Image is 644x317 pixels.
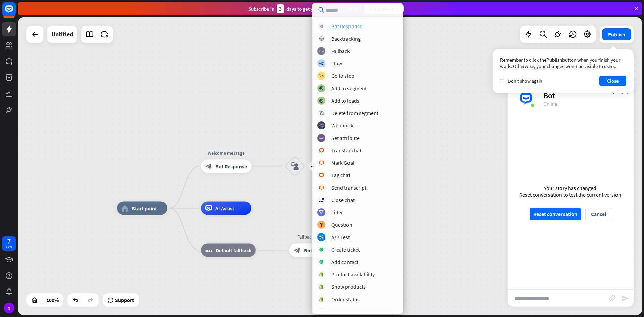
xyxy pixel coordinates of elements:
i: filter [319,210,324,215]
div: Filter [331,209,343,216]
div: Online [543,101,626,107]
div: Webhook [331,122,353,129]
div: 100% [44,295,61,305]
i: block_attachment [609,295,616,301]
div: Fallback [331,48,350,54]
i: block_fallback [205,247,212,254]
button: Publish [602,28,631,40]
i: block_delete_from_segment [319,111,324,115]
div: Create ticket [331,246,360,253]
div: Go to step [331,72,354,79]
i: block_backtracking [319,37,324,41]
div: Reset conversation to test the current version. [519,191,623,198]
span: Support [115,295,134,305]
span: Bot Response [304,247,335,254]
i: block_goto [319,74,324,78]
div: Question [331,221,352,228]
i: block_add_to_segment [319,99,324,103]
i: webhooks [319,123,324,128]
span: Start point [132,205,157,212]
div: Product availability [331,271,375,278]
div: Create ticket [331,308,360,315]
div: Bot Response [331,23,362,30]
div: A/B Test [331,234,350,241]
i: block_add_to_segment [319,86,324,91]
i: block_bot_response [294,247,301,254]
button: Close [599,76,626,86]
i: builder_tree [319,61,324,66]
i: block_livechat [319,148,324,153]
button: Open LiveChat chat widget [5,3,25,23]
div: Show products [331,283,366,290]
i: block_user_input [291,162,299,170]
div: days [6,244,12,249]
span: Publish [546,57,562,63]
div: Add contact [331,259,358,265]
i: block_livechat [319,186,324,190]
div: Add to segment [331,85,367,92]
div: Welcome message [196,150,256,156]
div: Transfer chat [331,147,361,154]
div: Tag chat [331,172,350,178]
div: Fallback message [284,233,345,240]
i: block_livechat [319,173,324,177]
div: 7 [7,238,11,244]
div: Backtracking [331,35,361,42]
i: block_bot_response [319,24,324,29]
i: block_bot_response [205,163,212,170]
span: Bot Response [215,163,247,170]
i: home_2 [121,205,128,212]
span: Default fallback [216,247,251,254]
button: Reset conversation [530,208,581,220]
i: block_fallback [319,49,324,53]
span: Don't show again [508,78,542,84]
div: N [4,303,14,313]
div: Flow [331,60,342,67]
i: block_livechat [319,161,324,165]
i: send [621,294,629,302]
i: block_question [319,223,323,227]
div: 3 [277,4,284,13]
div: Subscribe in days to get your first month for $1 [248,4,359,13]
div: Add to leads [331,97,359,104]
div: Delete from segment [331,110,378,116]
div: Order status [331,296,360,303]
div: Your story has changed. [519,184,623,191]
div: Remember to click the button when you finish your work. Otherwise, your changes won’t be visible ... [500,57,626,69]
div: Close chat [331,197,355,203]
div: Mark Goal [331,159,354,166]
i: block_close_chat [319,198,324,202]
div: Untitled [51,26,73,43]
button: Cancel [585,208,612,220]
i: plus [311,164,316,169]
div: Bot [543,90,626,101]
i: block_ab_testing [319,235,324,240]
span: AI Assist [215,205,234,212]
i: block_set_attribute [319,136,324,140]
div: Set attribute [331,135,360,141]
a: 7 days [2,236,16,251]
div: Send transcript [331,184,366,191]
